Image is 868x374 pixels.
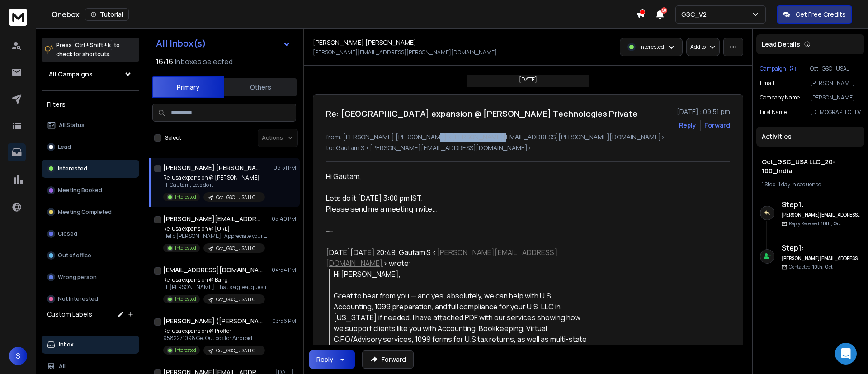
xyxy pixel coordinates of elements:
p: Lead Details [762,40,800,49]
h6: Step 1 : [782,242,861,253]
p: Email [760,80,774,87]
p: Inbox [59,341,74,348]
p: Out of office [58,252,91,259]
span: Ctrl + Shift + k [74,40,112,50]
div: Reply [316,355,333,364]
button: S [9,347,27,365]
button: Closed [42,225,139,243]
p: Re: usa expansion @ [URL] [163,225,272,232]
span: 10th, Oct [812,264,833,270]
label: Select [165,134,181,142]
button: Campaign [760,65,796,72]
p: Oct_GSC_USA LLC_20-100_India [216,245,259,252]
p: Get Free Credits [796,10,846,19]
p: All [59,363,66,370]
span: 1 Step [762,180,775,188]
p: 03:56 PM [272,317,296,325]
h1: All Campaigns [49,70,93,79]
button: Interested [42,160,139,178]
p: Hi Gautam, Lets do it [163,181,265,189]
h1: [PERSON_NAME] [PERSON_NAME] [163,163,263,172]
p: 05:40 PM [272,215,296,223]
div: Please send me a meeting invite... [326,204,590,214]
p: [DATE] [519,76,537,83]
p: Wrong person [58,274,97,281]
p: 9582271098 Get Outlook for Android [163,335,265,342]
p: from: [PERSON_NAME] [PERSON_NAME] <[PERSON_NAME][EMAIL_ADDRESS][PERSON_NAME][DOMAIN_NAME]> [326,133,730,142]
span: 1 day in sequence [778,180,821,188]
h1: All Inbox(s) [156,39,206,48]
h1: [PERSON_NAME] [PERSON_NAME] [313,38,416,47]
button: Reply [309,350,355,369]
p: [DEMOGRAPHIC_DATA] [810,109,861,116]
p: 09:51 PM [274,164,296,171]
div: Hi Gautam, [326,171,590,182]
p: All Status [59,122,85,129]
button: Lead [42,138,139,156]
h1: [EMAIL_ADDRESS][DOMAIN_NAME] [163,265,263,275]
button: Meeting Booked [42,181,139,199]
button: Tutorial [85,8,129,21]
h1: Re: [GEOGRAPHIC_DATA] expansion @ [PERSON_NAME] Technologies Private [326,107,637,120]
p: Campaign [760,65,786,72]
p: Not Interested [58,295,98,303]
div: --- [326,225,590,236]
p: Interested [175,194,196,200]
div: [DATE][DATE] 20:49, Gautam S < > wrote: [326,247,590,269]
button: Get Free Credits [777,5,852,24]
button: Reply [679,121,696,130]
p: [PERSON_NAME] Technologies Private [810,94,861,101]
button: Meeting Completed [42,203,139,221]
p: Company Name [760,94,800,101]
p: GSC_V2 [681,10,710,19]
h6: [PERSON_NAME][EMAIL_ADDRESS][DOMAIN_NAME] [782,255,861,262]
p: to: Gautam S <[PERSON_NAME][EMAIL_ADDRESS][DOMAIN_NAME]> [326,143,730,152]
p: Reply Received [789,220,841,227]
p: 04:54 PM [272,266,296,274]
p: Oct_GSC_USA LLC_20-100_India [216,296,259,303]
span: 16 / 16 [156,56,173,67]
p: Meeting Booked [58,187,102,194]
p: Re: usa expansion @ Proffer [163,327,265,335]
div: Forward [704,121,730,130]
p: Oct_GSC_USA LLC_20-100_India [810,65,861,72]
div: Onebox [52,8,636,21]
p: Interested [175,347,196,354]
p: Interested [58,165,87,172]
h1: [PERSON_NAME][EMAIL_ADDRESS] [163,214,263,223]
p: Add to [690,43,706,51]
span: 10th, Oct [821,220,841,227]
p: Re: usa expansion @ [PERSON_NAME] [163,174,265,181]
div: Activities [756,127,864,147]
h3: Inboxes selected [175,56,233,67]
p: Oct_GSC_USA LLC_20-100_India [216,347,259,354]
p: Meeting Completed [58,208,112,216]
h1: Oct_GSC_USA LLC_20-100_India [762,157,859,175]
button: Inbox [42,336,139,354]
h6: [PERSON_NAME][EMAIL_ADDRESS][DOMAIN_NAME] [782,212,861,218]
p: Press to check for shortcuts. [56,41,120,59]
button: Others [224,77,297,97]
p: [PERSON_NAME][EMAIL_ADDRESS][PERSON_NAME][DOMAIN_NAME] [313,49,497,56]
p: Re: usa expansion @ Bang [163,276,272,284]
p: Oct_GSC_USA LLC_20-100_India [216,194,259,201]
p: Contacted [789,264,833,270]
p: Hi [PERSON_NAME], That’s a great question [163,284,272,291]
button: All Campaigns [42,65,139,83]
p: Hello [PERSON_NAME], Appreciate your message, absolutely [163,232,272,240]
a: [PERSON_NAME][EMAIL_ADDRESS][DOMAIN_NAME] [326,247,557,268]
h3: Filters [42,98,139,111]
p: [DATE] : 09:51 pm [677,107,730,116]
div: Great to hear from you — and yes, absolutely, we can help with U.S. Accounting, 1099 preparation,... [334,279,590,366]
button: Wrong person [42,268,139,286]
div: | [762,181,859,188]
p: Interested [175,245,196,251]
p: Lead [58,143,71,151]
p: Interested [639,43,664,51]
p: Closed [58,230,77,237]
span: 50 [661,7,667,14]
div: Hi [PERSON_NAME], [334,269,590,279]
h3: Custom Labels [47,310,92,319]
